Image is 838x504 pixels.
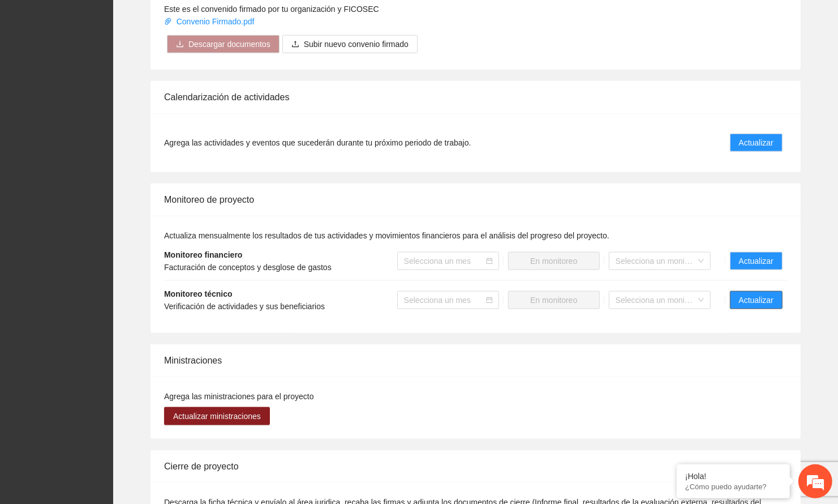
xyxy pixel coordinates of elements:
[188,38,270,50] span: Descargar documentos
[164,17,256,26] a: Convenio Firmado.pdf
[164,392,314,401] span: Agrega las ministraciones para el proyecto
[164,136,471,149] span: Agrega las actividades y eventos que sucederán durante tu próximo periodo de trabajo.
[282,40,418,49] span: uploadSubir nuevo convenio firmado
[164,450,787,482] div: Cierre de proyecto
[739,255,773,267] span: Actualizar
[730,134,783,152] button: Actualizar
[164,18,172,25] span: paper-clip
[66,151,156,266] span: Estamos en línea.
[291,40,299,49] span: upload
[59,58,190,72] div: Chatee con nosotros ahora
[685,482,781,491] p: ¿Cómo puedo ayudarte?
[282,35,418,53] button: uploadSubir nuevo convenio firmado
[173,410,261,422] span: Actualizar ministraciones
[304,38,409,50] span: Subir nuevo convenio firmado
[730,252,783,270] button: Actualizar
[164,81,787,113] div: Calendarización de actividades
[739,294,773,306] span: Actualizar
[164,407,270,425] button: Actualizar ministraciones
[730,291,783,309] button: Actualizar
[164,412,270,421] a: Actualizar ministraciones
[164,263,332,272] span: Facturación de conceptos y desglose de gastos
[164,183,787,216] div: Monitoreo de proyecto
[164,289,233,298] strong: Monitoreo técnico
[186,6,213,33] div: Minimizar ventana de chat en vivo
[164,250,242,259] strong: Monitoreo financiero
[6,309,216,349] textarea: Escriba su mensaje y pulse “Intro”
[164,231,609,240] span: Actualiza mensualmente los resultados de tus actividades y movimientos financieros para el anális...
[685,472,781,481] div: ¡Hola!
[486,258,493,264] span: calendar
[167,35,280,53] button: downloadDescargar documentos
[164,344,787,377] div: Ministraciones
[164,5,379,14] span: Este es el convenido firmado por tu organización y FICOSEC
[739,136,773,149] span: Actualizar
[486,297,493,304] span: calendar
[176,40,184,49] span: download
[164,302,325,311] span: Verificación de actividades y sus beneficiarios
